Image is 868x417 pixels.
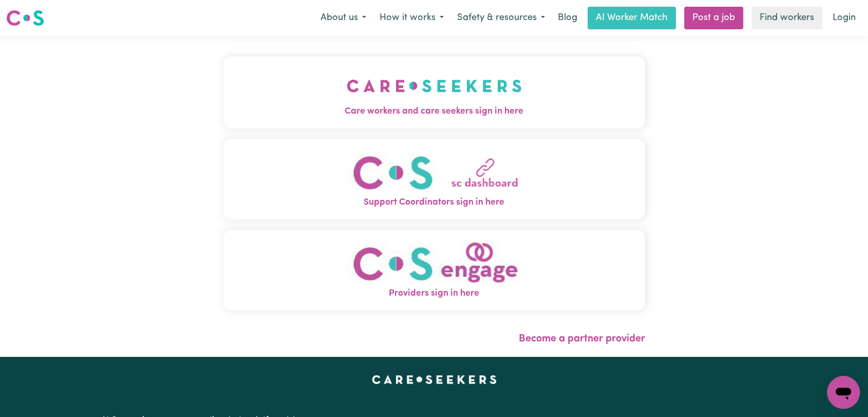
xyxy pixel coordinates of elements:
[450,7,552,29] button: Safety & resources
[223,105,645,118] span: Care workers and care seekers sign in here
[827,376,860,409] iframe: Button to launch messaging window
[223,57,645,129] button: Care workers and care seekers sign in here
[6,6,44,30] a: Careseekers logo
[684,7,743,29] a: Post a job
[588,7,676,29] a: AI Worker Match
[552,7,583,29] a: Blog
[751,7,822,29] a: Find workers
[826,7,862,29] a: Login
[372,375,497,384] a: Careseekers home page
[223,287,645,300] span: Providers sign in here
[6,9,44,27] img: Careseekers logo
[314,7,373,29] button: About us
[373,7,450,29] button: How it works
[519,334,645,344] a: Become a partner provider
[223,139,645,220] button: Support Coordinators sign in here
[223,230,645,311] button: Providers sign in here
[223,196,645,209] span: Support Coordinators sign in here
